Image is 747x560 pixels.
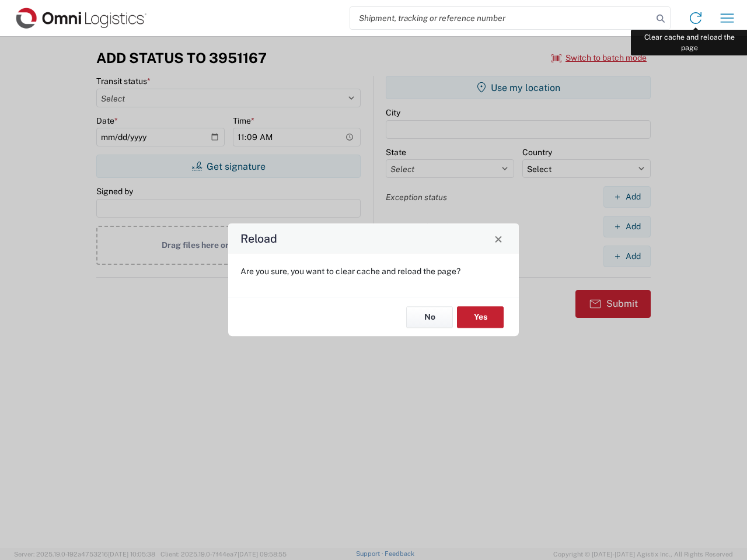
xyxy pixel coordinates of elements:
h4: Reload [240,230,277,247]
input: Shipment, tracking or reference number [350,7,652,29]
button: Close [490,230,507,247]
button: Yes [457,306,504,328]
p: Are you sure, you want to clear cache and reload the page? [240,266,507,276]
button: No [406,306,453,328]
